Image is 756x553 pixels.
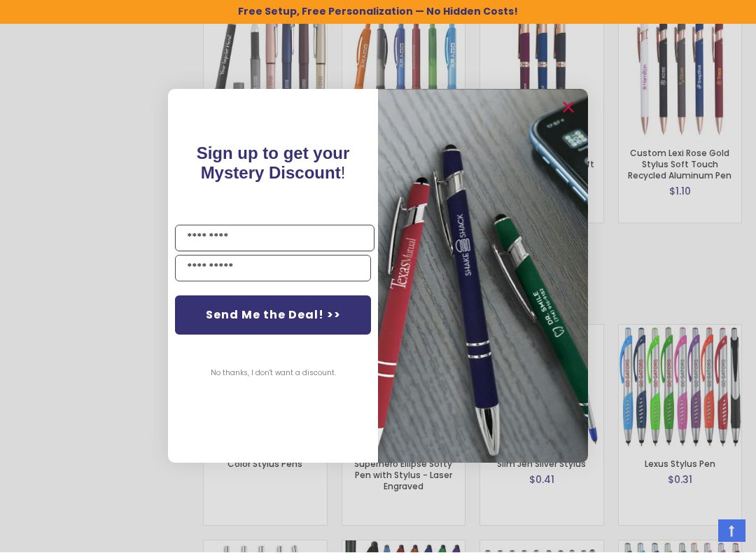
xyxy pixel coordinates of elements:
span: Sign up to get your Mystery Discount [197,144,350,183]
button: Close dialog [557,97,580,119]
img: pop-up-image [378,90,588,463]
button: Send Me the Deal! >> [175,296,371,335]
span: ! [197,144,350,183]
button: No thanks, I don't want a discount. [204,356,343,391]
